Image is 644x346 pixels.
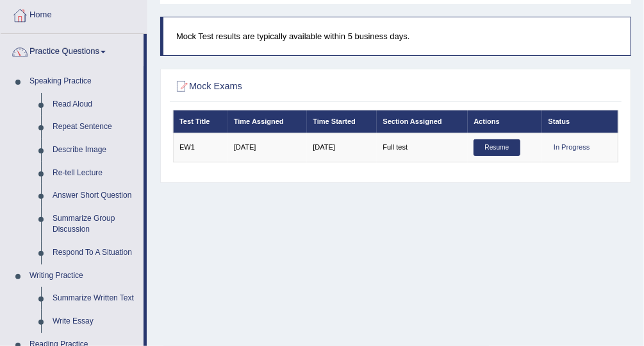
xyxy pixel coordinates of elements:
[549,139,596,156] div: In Progress
[307,110,377,133] th: Time Started
[474,139,520,156] a: Resume
[173,133,227,162] td: EW1
[24,70,144,93] a: Speaking Practice
[47,207,144,241] a: Summarize Group Discussion
[377,133,468,162] td: Full test
[468,110,542,133] th: Actions
[377,110,468,133] th: Section Assigned
[47,287,144,310] a: Summarize Written Text
[47,184,144,207] a: Answer Short Question
[47,310,144,333] a: Write Essay
[47,241,144,264] a: Respond To A Situation
[542,110,618,133] th: Status
[173,110,227,133] th: Test Title
[173,78,449,95] h2: Mock Exams
[307,133,377,162] td: [DATE]
[47,116,144,139] a: Repeat Sentence
[47,162,144,185] a: Re-tell Lecture
[47,93,144,116] a: Read Aloud
[176,30,618,42] p: Mock Test results are typically available within 5 business days.
[24,264,144,288] a: Writing Practice
[227,133,307,162] td: [DATE]
[1,34,144,66] a: Practice Questions
[227,110,307,133] th: Time Assigned
[47,139,144,162] a: Describe Image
